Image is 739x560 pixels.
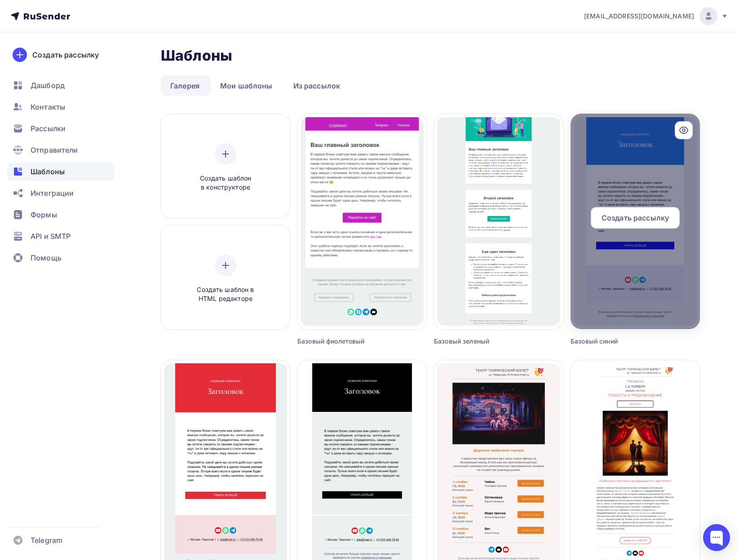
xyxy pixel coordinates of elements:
span: Шаблоны [31,166,65,177]
div: Базовый зеленый [434,337,531,346]
span: Контакты [31,101,65,112]
div: Создать рассылку [32,49,99,60]
span: Рассылки [31,123,66,134]
a: Из рассылок [284,75,350,96]
span: Создать шаблон в HTML редакторе [183,285,268,304]
h2: Шаблоны [161,47,232,65]
a: Мои шаблоны [211,75,282,96]
span: Создать рассылку [602,212,669,223]
span: Отправители [31,145,78,155]
span: API и SMTP [31,231,71,242]
a: Рассылки [7,119,114,137]
a: Отправители [7,141,114,159]
a: Шаблоны [7,163,114,181]
div: Базовый фиолетовый [297,337,394,346]
span: Помощь [31,252,62,263]
div: Базовый синий [571,337,668,346]
span: Интеграции [31,188,74,198]
span: Формы [31,209,57,220]
a: [EMAIL_ADDRESS][DOMAIN_NAME] [584,7,728,25]
span: [EMAIL_ADDRESS][DOMAIN_NAME] [584,12,694,21]
span: Дашборд [31,80,65,91]
a: Дашборд [7,76,114,94]
a: Контакты [7,98,114,116]
span: Telegram [31,535,62,546]
a: Галерея [161,75,209,96]
span: Создать шаблон в конструкторе [183,174,268,192]
a: Формы [7,206,114,224]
